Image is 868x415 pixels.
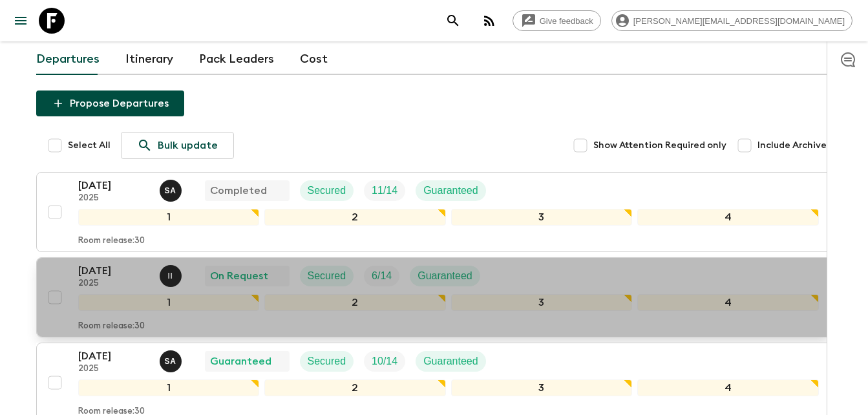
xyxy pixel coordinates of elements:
div: Secured [300,266,354,286]
div: 3 [451,379,633,396]
p: 10 / 14 [372,354,397,369]
div: 2 [264,209,446,226]
div: Trip Fill [364,180,405,201]
p: Completed [210,183,267,198]
div: 1 [78,379,260,396]
p: 11 / 14 [372,183,397,198]
p: 6 / 14 [372,268,392,284]
p: [DATE] [78,348,149,364]
div: Secured [300,180,354,201]
button: [DATE]2025Ismail IngriouiOn RequestSecuredTrip FillGuaranteed1234Room release:30 [36,257,832,337]
p: 2025 [78,364,149,374]
div: 2 [264,379,446,396]
div: [PERSON_NAME][EMAIL_ADDRESS][DOMAIN_NAME] [611,10,852,31]
p: I I [168,271,173,281]
span: Ismail Ingrioui [160,269,184,279]
span: Show Attention Required only [593,139,726,152]
p: Bulk update [158,138,218,153]
p: Secured [308,183,346,198]
button: menu [8,8,34,34]
p: S A [165,356,176,367]
span: Select All [68,139,111,152]
button: Propose Departures [36,90,184,116]
span: [PERSON_NAME][EMAIL_ADDRESS][DOMAIN_NAME] [626,16,852,26]
p: Room release: 30 [78,321,145,332]
p: Secured [308,354,346,369]
p: On Request [210,268,268,284]
p: Secured [308,268,346,284]
div: 3 [451,209,633,226]
button: search adventures [440,8,466,34]
span: Include Archived [757,139,832,152]
p: Guaranteed [423,183,478,198]
p: [DATE] [78,178,149,193]
p: 2025 [78,279,149,289]
div: 4 [637,209,819,226]
div: Trip Fill [364,266,399,286]
span: Give feedback [533,16,600,26]
div: 1 [78,294,260,311]
div: 4 [637,294,819,311]
a: Departures [36,44,100,75]
a: Bulk update [121,132,234,159]
p: [DATE] [78,263,149,279]
div: 1 [78,209,260,226]
div: 3 [451,294,633,311]
span: Samir Achahri [160,184,184,194]
p: Guaranteed [418,268,472,284]
button: II [160,265,184,287]
a: Cost [300,44,328,75]
p: Guaranteed [210,354,271,369]
span: Samir Achahri [160,354,184,365]
div: 4 [637,379,819,396]
div: 2 [264,294,446,311]
p: Room release: 30 [78,236,145,246]
div: Trip Fill [364,351,405,372]
button: [DATE]2025Samir AchahriCompletedSecuredTrip FillGuaranteed1234Room release:30 [36,172,832,252]
button: SA [160,350,184,372]
a: Give feedback [513,10,601,31]
div: Secured [300,351,354,372]
p: Guaranteed [423,354,478,369]
p: 2025 [78,193,149,204]
a: Pack Leaders [199,44,274,75]
a: Itinerary [125,44,173,75]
